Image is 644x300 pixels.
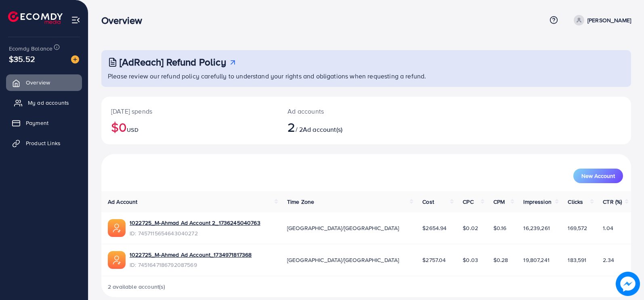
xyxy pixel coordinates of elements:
a: My ad accounts [6,95,82,111]
span: Ad account(s) [303,125,342,134]
span: USD [127,126,138,134]
button: New Account [573,169,623,183]
span: CTR (%) [603,198,622,206]
span: CPM [493,198,505,206]
span: Ad Account [108,198,138,206]
p: [DATE] spends [111,106,268,116]
span: $0.28 [493,256,508,264]
span: My ad accounts [28,99,69,107]
h2: $0 [111,119,268,135]
img: menu [71,15,80,25]
p: [PERSON_NAME] [587,15,631,25]
span: Ecomdy Balance [9,44,52,53]
h3: [AdReach] Refund Policy [120,56,226,68]
span: $35.52 [9,53,35,65]
p: Ad accounts [287,106,401,116]
span: New Account [581,173,615,179]
img: image [71,55,79,63]
span: $0.02 [463,224,478,232]
h3: Overview [101,15,149,26]
span: Time Zone [287,198,314,206]
img: ic-ads-acc.e4c84228.svg [108,219,126,237]
p: Please review our refund policy carefully to understand your rights and obligations when requesti... [108,71,626,81]
span: 2 [287,118,295,136]
span: 19,807,241 [523,256,550,264]
span: 169,572 [568,224,587,232]
span: Product Links [26,139,61,147]
span: $0.03 [463,256,478,264]
span: 183,591 [568,256,586,264]
a: Product Links [6,135,82,151]
span: $0.16 [493,224,507,232]
span: 2.34 [603,256,614,264]
a: Overview [6,74,82,91]
span: CPC [463,198,473,206]
span: [GEOGRAPHIC_DATA]/[GEOGRAPHIC_DATA] [287,224,399,232]
span: 2 available account(s) [108,283,166,291]
img: logo [8,11,63,24]
img: ic-ads-acc.e4c84228.svg [108,251,126,269]
span: [GEOGRAPHIC_DATA]/[GEOGRAPHIC_DATA] [287,256,399,264]
img: image [616,272,640,296]
span: ID: 7451647186792087569 [130,261,252,269]
span: Payment [26,119,48,127]
span: $2654.94 [422,224,447,232]
span: 16,239,261 [523,224,550,232]
span: Cost [422,198,434,206]
span: $2757.04 [422,256,446,264]
a: 1022725_M-Ahmed Ad Account_1734971817368 [130,251,252,259]
span: Impression [523,198,552,206]
a: [PERSON_NAME] [571,15,631,25]
span: Overview [26,78,50,87]
h2: / 2 [287,119,401,135]
span: 1.04 [603,224,613,232]
a: 1022725_M-Ahmad Ad Account 2_1736245040763 [130,219,260,227]
span: ID: 7457115654643040272 [130,229,260,237]
a: Payment [6,115,82,131]
span: Clicks [568,198,583,206]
